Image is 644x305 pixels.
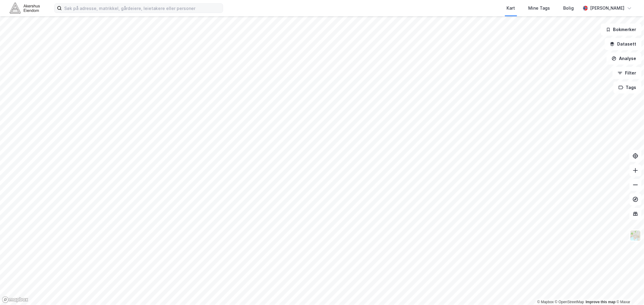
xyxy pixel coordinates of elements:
div: [PERSON_NAME] [590,5,625,12]
div: Bolig [563,5,574,12]
div: Mine Tags [529,5,550,12]
div: Kart [507,5,515,12]
input: Søk på adresse, matrikkel, gårdeiere, leietakere eller personer [62,4,223,13]
div: Kontrollprogram for chat [614,276,644,305]
iframe: Chat Widget [614,276,644,305]
img: akershus-eiendom-logo.9091f326c980b4bce74ccdd9f866810c.svg [10,3,40,13]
